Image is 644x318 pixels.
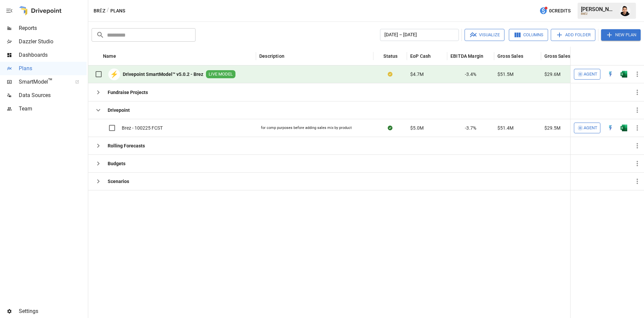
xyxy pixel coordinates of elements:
[584,71,597,78] span: Agent
[450,53,483,59] div: EBITDA Margin
[108,142,145,149] b: Rolling Forecasts
[108,160,125,167] b: Budgets
[206,71,235,78] span: LIVE MODEL
[465,29,504,41] button: Visualize
[410,53,431,59] div: EoP Cash
[497,53,523,59] div: Gross Sales
[607,125,614,131] div: Open in Quick Edit
[607,125,614,131] img: quick-edit-flash.b8aec18c.svg
[122,125,163,131] span: Brez - 100225 FCST
[544,125,560,131] span: $29.5M
[383,53,397,59] div: Status
[19,105,87,113] span: Team
[123,71,203,78] b: Drivepoint SmartModel™ v5.0.2 - Brez
[601,29,641,41] button: New Plan
[19,307,87,315] span: Settings
[19,24,87,32] span: Reports
[19,78,68,86] span: SmartModel
[544,71,560,78] span: $29.6M
[509,29,548,41] button: Columns
[388,125,392,131] div: Sync complete
[497,125,514,131] span: $51.4M
[103,53,116,59] div: Name
[410,71,424,78] span: $4.7M
[544,53,586,59] div: Gross Sales: DTC Online
[551,29,595,41] button: Add Folder
[581,12,616,15] div: BRĒZ
[108,178,129,185] b: Scenarios
[465,125,476,131] span: -3.7%
[621,125,627,131] div: Open in Excel
[261,125,352,131] div: for comp purposes before adding sales mix by product
[581,6,616,12] div: [PERSON_NAME]
[621,125,627,131] img: excel-icon.76473adf.svg
[108,89,148,96] b: Fundraise Projects
[549,7,571,15] span: 0 Credits
[616,1,635,20] button: Francisco Sanchez
[19,51,87,59] span: Dashboards
[19,91,87,99] span: Data Sources
[108,107,130,113] b: Drivepoint
[94,7,105,15] button: BRĒZ
[410,125,424,131] span: $5.0M
[584,124,597,132] span: Agent
[537,5,573,17] button: 0Credits
[620,5,631,16] img: Francisco Sanchez
[497,71,514,78] span: $51.5M
[107,7,109,15] div: /
[574,123,600,133] button: Agent
[19,38,87,46] span: Dazzler Studio
[19,64,87,73] span: Plans
[108,69,120,80] div: ⚡
[607,71,614,78] div: Open in Quick Edit
[465,71,476,78] span: -3.4%
[388,71,392,78] div: Your plan has changes in Excel that are not reflected in the Drivepoint Data Warehouse, select "S...
[380,29,459,41] button: [DATE] – [DATE]
[259,53,284,59] div: Description
[607,71,614,78] img: quick-edit-flash.b8aec18c.svg
[621,71,627,78] img: excel-icon.76473adf.svg
[621,71,627,78] div: Open in Excel
[574,69,600,80] button: Agent
[48,77,53,85] span: ™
